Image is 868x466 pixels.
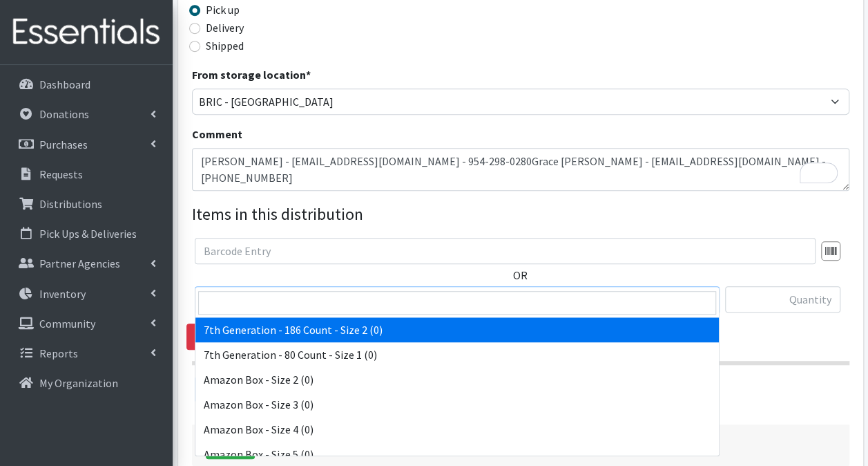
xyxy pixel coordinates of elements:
[195,417,719,442] li: Amazon Box - Size 4 (0)
[6,339,167,367] a: Reports
[195,392,719,417] li: Amazon Box - Size 3 (0)
[39,107,89,121] p: Donations
[6,131,167,158] a: Purchases
[6,160,167,188] a: Requests
[6,220,167,248] a: Pick Ups & Deliveries
[206,1,240,18] label: Pick up
[39,257,120,270] p: Partner Agencies
[39,138,88,151] p: Purchases
[6,250,167,277] a: Partner Agencies
[6,310,167,337] a: Community
[39,346,78,360] p: Reports
[192,66,311,83] label: From storage location
[192,126,242,142] label: Comment
[6,369,167,397] a: My Organization
[195,238,816,264] input: Barcode Entry
[195,367,719,392] li: Amazon Box - Size 2 (0)
[306,68,311,82] abbr: required
[39,227,137,241] p: Pick Ups & Deliveries
[186,324,255,350] a: Remove
[39,197,102,211] p: Distributions
[513,267,528,283] label: OR
[6,280,167,308] a: Inventory
[39,287,86,301] p: Inventory
[206,19,244,36] label: Delivery
[725,286,840,313] input: Quantity
[6,100,167,128] a: Donations
[6,71,167,98] a: Dashboard
[39,167,83,181] p: Requests
[39,77,90,91] p: Dashboard
[39,317,95,330] p: Community
[195,286,720,313] span: 7th Generation - 186 Count - Size 2 (0)
[206,37,244,54] label: Shipped
[192,202,849,227] legend: Items in this distribution
[192,148,849,191] textarea: To enrich screen reader interactions, please activate Accessibility in Grammarly extension settings
[6,9,167,55] img: HumanEssentials
[195,317,719,342] li: 7th Generation - 186 Count - Size 2 (0)
[39,376,118,390] p: My Organization
[6,190,167,218] a: Distributions
[195,342,719,367] li: 7th Generation - 80 Count - Size 1 (0)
